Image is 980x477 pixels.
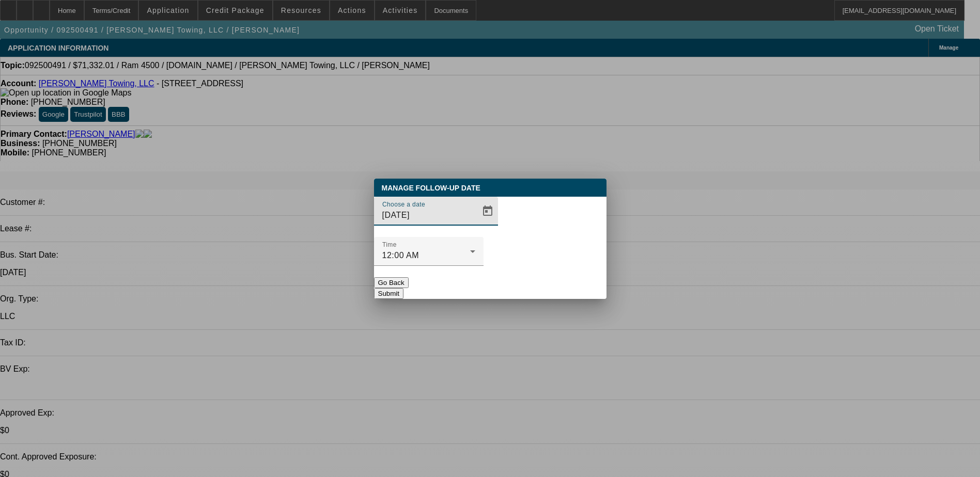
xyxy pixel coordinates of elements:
[374,288,403,299] button: Submit
[382,251,419,260] span: 12:00 AM
[374,277,409,288] button: Go Back
[382,241,397,248] mat-label: Time
[477,201,498,221] button: Open calendar
[382,184,480,192] span: Manage Follow-Up Date
[382,201,425,208] mat-label: Choose a date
